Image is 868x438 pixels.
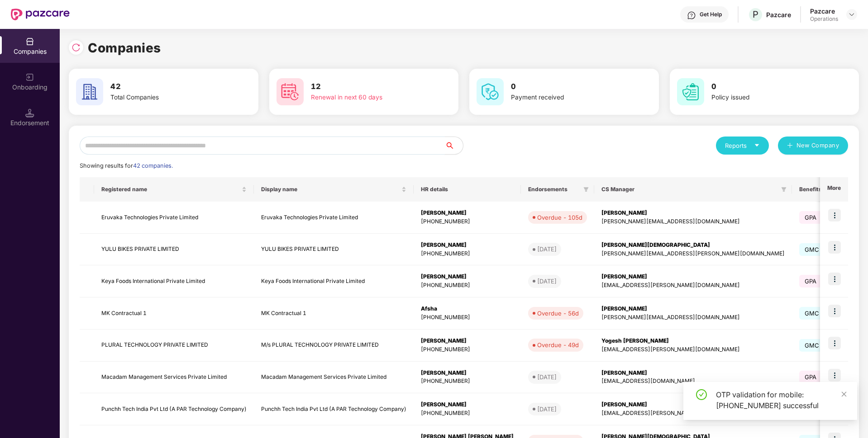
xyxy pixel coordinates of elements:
img: svg+xml;base64,PHN2ZyB3aWR0aD0iMTQuNSIgaGVpZ2h0PSIxNC41IiB2aWV3Qm94PSIwIDAgMTYgMTYiIGZpbGw9Im5vbm... [25,108,34,118]
div: [PERSON_NAME][EMAIL_ADDRESS][DOMAIN_NAME] [601,217,785,226]
span: Endorsements [528,186,580,193]
span: check-circle [696,389,707,400]
td: Punchh Tech India Pvt Ltd (A PAR Technology Company) [254,393,414,425]
img: svg+xml;base64,PHN2ZyB4bWxucz0iaHR0cDovL3d3dy53My5vcmcvMjAwMC9zdmciIHdpZHRoPSI2MCIgaGVpZ2h0PSI2MC... [477,78,504,105]
td: Punchh Tech India Pvt Ltd (A PAR Technology Company) [94,393,254,425]
span: filter [781,187,787,192]
div: [PERSON_NAME] [601,369,785,377]
div: [DATE] [537,372,557,381]
th: Display name [254,177,414,202]
div: [PERSON_NAME] [601,209,785,217]
div: [PERSON_NAME] [421,337,514,345]
div: [PERSON_NAME][EMAIL_ADDRESS][DOMAIN_NAME] [601,313,785,322]
h1: Companies [88,38,161,58]
div: [EMAIL_ADDRESS][PERSON_NAME][DOMAIN_NAME] [601,409,785,418]
td: YULU BIKES PRIVATE LIMITED [254,234,414,266]
img: icon [828,305,841,317]
h3: 12 [311,81,425,93]
img: icon [828,369,841,381]
div: Yogesh [PERSON_NAME] [601,337,785,345]
td: Eruvaka Technologies Private Limited [254,202,414,234]
div: Operations [810,15,838,23]
div: [DATE] [537,405,557,414]
div: Pazcare [810,7,838,15]
div: [PHONE_NUMBER] [421,250,514,258]
div: Pazcare [766,10,791,19]
span: filter [582,184,591,195]
span: New Company [796,141,839,150]
div: [PERSON_NAME] [601,305,785,313]
div: [EMAIL_ADDRESS][DOMAIN_NAME] [601,377,785,386]
span: GMC [799,339,825,352]
span: P [753,9,758,20]
td: YULU BIKES PRIVATE LIMITED [94,234,254,266]
div: [PHONE_NUMBER] [421,409,514,418]
span: caret-down [754,142,760,148]
div: [PERSON_NAME] [601,400,785,409]
td: Macadam Management Services Private Limited [94,362,254,394]
td: MK Contractual 1 [254,297,414,330]
div: Overdue - 49d [537,340,579,349]
th: HR details [414,177,521,202]
img: svg+xml;base64,PHN2ZyBpZD0iRHJvcGRvd24tMzJ4MzIiIHhtbG5zPSJodHRwOi8vd3d3LnczLm9yZy8yMDAwL3N2ZyIgd2... [848,11,855,18]
span: CS Manager [601,186,777,193]
div: [PHONE_NUMBER] [421,281,514,290]
span: filter [779,184,788,195]
td: Keya Foods International Private Limited [254,265,414,297]
div: [PERSON_NAME] [601,273,785,281]
div: [DATE] [537,277,557,286]
img: svg+xml;base64,PHN2ZyBpZD0iQ29tcGFuaWVzIiB4bWxucz0iaHR0cDovL3d3dy53My5vcmcvMjAwMC9zdmciIHdpZHRoPS... [25,37,34,46]
div: Renewal in next 60 days [311,93,425,103]
div: [PHONE_NUMBER] [421,377,514,386]
div: [EMAIL_ADDRESS][PERSON_NAME][DOMAIN_NAME] [601,345,785,354]
img: svg+xml;base64,PHN2ZyBpZD0iSGVscC0zMngzMiIgeG1sbnM9Imh0dHA6Ly93d3cudzMub3JnLzIwMDAvc3ZnIiB3aWR0aD... [687,11,696,20]
img: icon [828,241,841,254]
img: svg+xml;base64,PHN2ZyB4bWxucz0iaHR0cDovL3d3dy53My5vcmcvMjAwMC9zdmciIHdpZHRoPSI2MCIgaGVpZ2h0PSI2MC... [76,78,103,105]
div: Get Help [700,11,722,18]
img: icon [828,337,841,349]
div: Policy issued [711,93,825,103]
div: [PERSON_NAME] [421,241,514,250]
h3: 42 [110,81,224,93]
div: [PERSON_NAME][DEMOGRAPHIC_DATA] [601,241,785,250]
div: [PHONE_NUMBER] [421,217,514,226]
div: [PERSON_NAME] [421,209,514,217]
span: Registered name [101,186,240,193]
th: Registered name [94,177,254,202]
span: GMC [799,307,825,320]
div: Payment received [511,93,625,103]
span: 42 companies. [133,162,173,169]
div: [PHONE_NUMBER] [421,345,514,354]
div: [PERSON_NAME] [421,369,514,377]
div: Total Companies [110,93,224,103]
span: GPA [799,275,822,287]
th: More [820,177,848,202]
div: [EMAIL_ADDRESS][PERSON_NAME][DOMAIN_NAME] [601,281,785,290]
button: plusNew Company [778,137,848,155]
td: Macadam Management Services Private Limited [254,362,414,394]
img: icon [828,209,841,221]
img: svg+xml;base64,PHN2ZyB3aWR0aD0iMjAiIGhlaWdodD0iMjAiIHZpZXdCb3g9IjAgMCAyMCAyMCIgZmlsbD0ibm9uZSIgeG... [25,73,34,82]
h3: 0 [511,81,625,93]
td: M/s PLURAL TECHNOLOGY PRIVATE LIMITED [254,330,414,362]
div: [PERSON_NAME] [421,273,514,281]
div: Overdue - 56d [537,309,579,318]
td: Eruvaka Technologies Private Limited [94,202,254,234]
div: OTP validation for mobile: [PHONE_NUMBER] successful [716,389,846,411]
span: search [444,142,463,149]
img: svg+xml;base64,PHN2ZyBpZD0iUmVsb2FkLTMyeDMyIiB4bWxucz0iaHR0cDovL3d3dy53My5vcmcvMjAwMC9zdmciIHdpZH... [72,43,81,52]
div: [PHONE_NUMBER] [421,313,514,322]
span: GPA [799,371,822,383]
h3: 0 [711,81,825,93]
div: [PERSON_NAME][EMAIL_ADDRESS][PERSON_NAME][DOMAIN_NAME] [601,250,785,258]
div: [PERSON_NAME] [421,400,514,409]
span: GPA [799,211,822,224]
span: Display name [261,186,400,193]
img: New Pazcare Logo [11,9,70,20]
td: Keya Foods International Private Limited [94,265,254,297]
img: svg+xml;base64,PHN2ZyB4bWxucz0iaHR0cDovL3d3dy53My5vcmcvMjAwMC9zdmciIHdpZHRoPSI2MCIgaGVpZ2h0PSI2MC... [277,78,304,105]
img: icon [828,273,841,285]
span: plus [787,142,793,150]
button: search [444,137,463,155]
span: GMC [799,243,825,256]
